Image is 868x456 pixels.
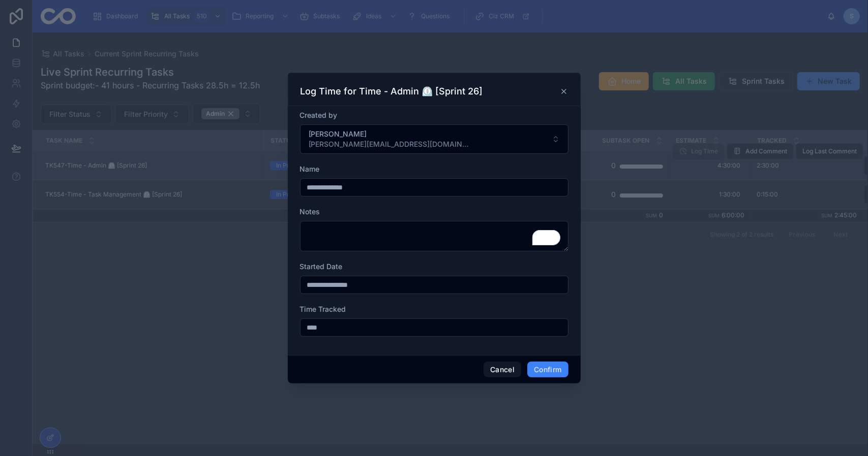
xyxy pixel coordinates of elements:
[300,221,568,251] textarea: To enrich screen reader interactions, please activate Accessibility in Grammarly extension settings
[300,124,568,154] button: Select Button
[300,305,346,313] span: Time Tracked
[300,262,343,271] span: Started Date
[301,85,483,97] h3: Log Time for Time - Admin ⏲️ [Sprint 26]
[309,139,471,149] span: [PERSON_NAME][EMAIL_ADDRESS][DOMAIN_NAME]
[300,207,320,216] span: Notes
[300,165,320,173] span: Name
[309,129,471,139] span: [PERSON_NAME]
[484,362,521,378] button: Cancel
[527,362,568,378] button: Confirm
[300,111,338,119] span: Created by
